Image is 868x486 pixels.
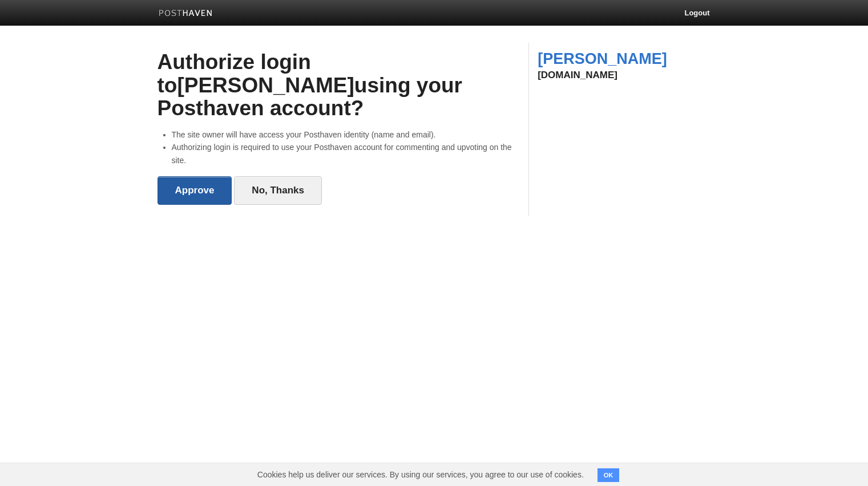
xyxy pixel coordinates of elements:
img: Posthaven-bar [159,10,213,18]
a: [PERSON_NAME] [538,50,667,67]
li: The site owner will have access your Posthaven identity (name and email). [172,128,520,141]
span: Cookies help us deliver our services. By using our services, you agree to our use of cookies. [246,463,595,486]
h2: Authorize login to using your Posthaven account? [158,51,520,120]
a: [DOMAIN_NAME] [538,70,617,80]
strong: [PERSON_NAME] [177,74,354,97]
li: Authorizing login is required to use your Posthaven account for commenting and upvoting on the site. [172,141,520,167]
button: OK [597,468,620,482]
a: No, Thanks [234,176,322,205]
input: Approve [158,176,232,205]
